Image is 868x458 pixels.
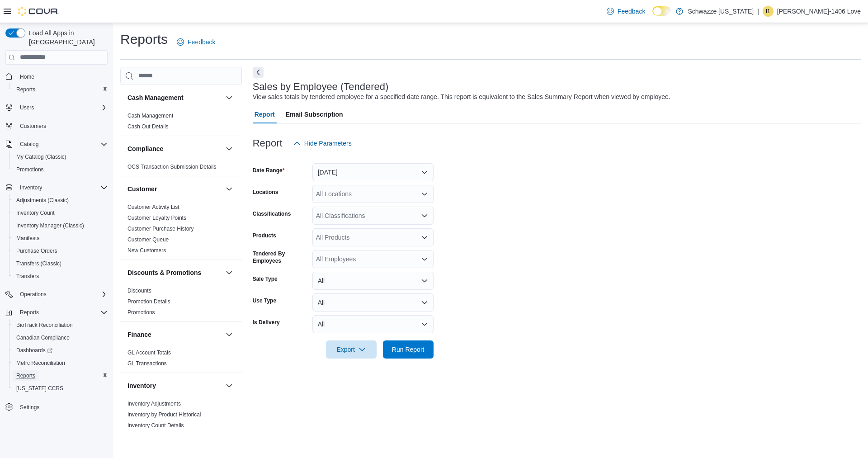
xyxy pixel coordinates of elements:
a: Dashboards [13,345,56,356]
span: Cash Management [127,112,173,119]
a: Manifests [13,233,43,244]
label: Products [253,232,276,239]
label: Locations [253,189,278,196]
span: Settings [16,401,108,412]
span: Settings [20,404,39,411]
span: Dashboards [16,347,52,354]
button: Reports [16,307,42,318]
span: Dashboards [13,345,108,356]
span: Canadian Compliance [16,334,70,341]
a: GL Account Totals [127,349,171,356]
a: Promotion Details [127,298,170,305]
button: Users [2,101,111,114]
button: Next [253,67,264,78]
span: Adjustments (Classic) [16,197,69,204]
button: Inventory Manager (Classic) [9,219,111,232]
h1: Reports [120,30,168,48]
a: [US_STATE] CCRS [13,383,67,394]
span: Transfers [13,271,108,282]
a: Adjustments (Classic) [13,195,72,206]
button: Promotions [9,163,111,176]
span: Inventory Manager (Classic) [16,222,84,229]
label: Date Range [253,167,285,174]
button: Run Report [383,340,434,359]
a: Promotions [13,164,47,175]
span: Inventory [16,182,108,193]
button: Cash Management [224,92,235,103]
span: Report [255,105,275,123]
button: Canadian Compliance [9,331,111,344]
span: Adjustments (Classic) [13,195,108,206]
button: Reports [9,369,111,382]
button: Inventory [224,380,235,391]
span: Inventory [20,184,42,191]
div: Isaac-1406 Love [763,6,774,17]
button: BioTrack Reconciliation [9,319,111,331]
span: Inventory Adjustments [127,400,181,407]
span: Promotions [127,309,155,316]
span: Promotions [16,166,44,173]
button: Users [16,102,38,113]
span: Export [331,340,371,359]
h3: Customer [127,184,157,194]
button: Operations [16,289,50,300]
button: Purchase Orders [9,245,111,257]
span: Users [16,102,108,113]
button: Inventory Count [9,207,111,219]
h3: Finance [127,330,151,339]
span: Customers [20,123,46,130]
button: Open list of options [421,234,428,241]
span: Inventory by Product Historical [127,411,201,418]
button: Customers [2,119,111,132]
p: | [757,6,759,17]
span: Reports [13,370,108,381]
button: Inventory [127,381,222,390]
button: Open list of options [421,212,428,219]
span: [US_STATE] CCRS [16,385,63,392]
h3: Compliance [127,144,163,153]
div: Customer [120,202,242,260]
span: Purchase Orders [13,246,108,256]
a: Reports [13,84,39,95]
button: Adjustments (Classic) [9,194,111,207]
a: Customer Queue [127,236,169,243]
a: Reports [13,370,39,381]
a: Transfers [13,271,42,282]
span: Promotions [13,164,108,175]
h3: Discounts & Promotions [127,268,201,277]
a: Metrc Reconciliation [13,358,69,368]
span: Manifests [13,233,108,244]
span: Reports [16,372,35,379]
h3: Cash Management [127,93,184,102]
button: Transfers (Classic) [9,257,111,270]
button: Catalog [16,139,42,150]
span: Transfers [16,273,39,280]
span: Reports [16,307,108,318]
span: Transfers (Classic) [16,260,61,267]
label: Is Delivery [253,319,280,326]
button: Inventory [16,182,46,193]
span: Washington CCRS [13,383,108,394]
span: My Catalog (Classic) [16,153,66,161]
span: GL Account Totals [127,349,171,356]
button: Catalog [2,138,111,151]
button: Customer [127,184,222,194]
span: Inventory Manager (Classic) [13,220,108,231]
nav: Complex example [5,66,108,437]
button: Compliance [224,143,235,154]
button: Hide Parameters [290,134,355,152]
button: Finance [224,329,235,340]
span: Feedback [188,38,215,47]
button: Settings [2,400,111,413]
a: Inventory Count [13,208,58,218]
span: Catalog [16,139,108,150]
label: Sale Type [253,275,278,283]
a: Discounts [127,288,151,294]
span: I1 [766,6,770,17]
span: Hide Parameters [304,139,352,148]
button: Metrc Reconciliation [9,357,111,369]
span: Metrc Reconciliation [16,359,65,367]
div: View sales totals by tendered employee for a specified date range. This report is equivalent to t... [253,92,670,102]
a: Canadian Compliance [13,332,73,343]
